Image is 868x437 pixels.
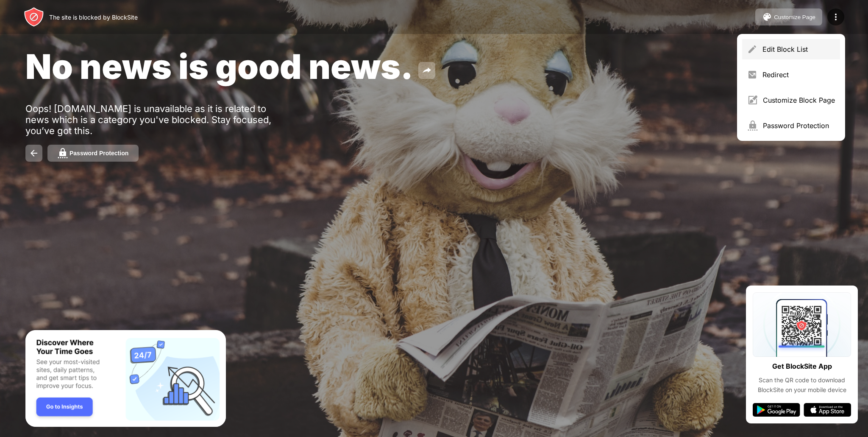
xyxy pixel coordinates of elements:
img: share.svg [422,65,432,76]
img: app-store.svg [804,403,851,417]
img: google-play.svg [753,403,800,417]
img: menu-customize.svg [747,95,758,105]
div: Oops! [DOMAIN_NAME] is unavailable as it is related to news which is a category you've blocked. S... [25,103,287,136]
div: Customize Block Page [763,96,835,104]
div: Get BlockSite App [772,360,832,373]
div: Scan the QR code to download BlockSite on your mobile device [753,375,851,395]
iframe: Banner [25,330,226,427]
img: password.svg [58,148,68,158]
div: Customize Page [774,14,815,20]
button: Password Protection [47,145,139,162]
div: Password Protection [763,121,835,130]
div: The site is blocked by BlockSite [49,14,138,21]
div: Edit Block List [762,45,835,53]
img: menu-redirect.svg [747,70,757,80]
div: Password Protection [70,150,128,157]
img: header-logo.svg [24,7,44,27]
div: Redirect [762,70,835,79]
img: qrcode.svg [753,292,851,357]
img: pallet.svg [762,12,772,22]
img: menu-icon.svg [831,12,841,22]
img: menu-password.svg [747,120,758,131]
span: No news is good news. [25,46,413,87]
img: menu-pencil.svg [747,44,757,54]
button: Customize Page [755,8,822,25]
img: back.svg [29,148,39,158]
